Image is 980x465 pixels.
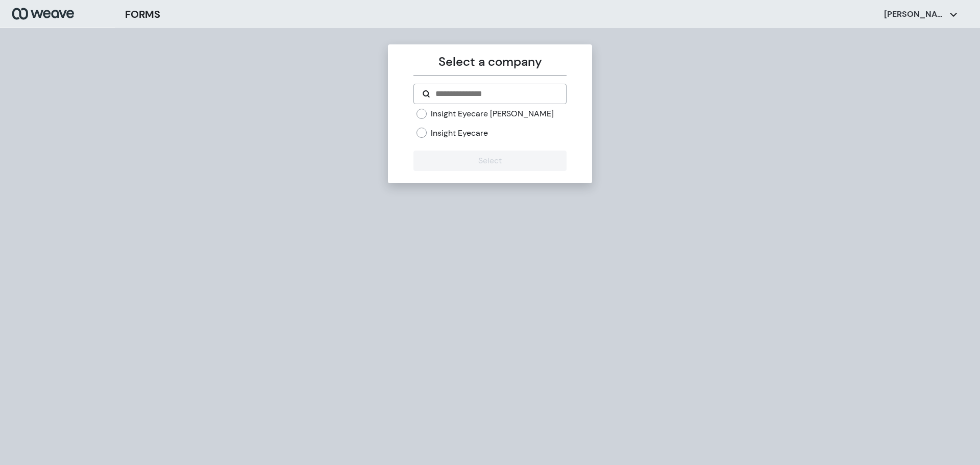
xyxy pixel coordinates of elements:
[413,151,566,171] button: Select
[413,53,566,71] p: Select a company
[125,7,160,22] h3: FORMS
[431,108,554,119] label: Insight Eyecare [PERSON_NAME]
[884,9,945,20] p: [PERSON_NAME]
[431,128,488,139] label: Insight Eyecare
[434,88,557,100] input: Search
